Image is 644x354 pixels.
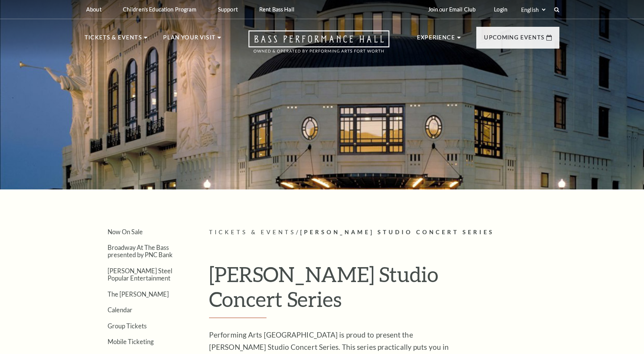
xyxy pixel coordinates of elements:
[108,244,173,258] a: Broadway At The Bass presented by PNC Bank
[108,306,132,313] a: Calendar
[163,33,216,47] p: Plan Your Visit
[259,6,294,13] p: Rent Bass Hall
[520,6,547,13] select: Select:
[108,290,169,298] a: The [PERSON_NAME]
[484,33,544,47] p: Upcoming Events
[108,338,154,345] a: Mobile Ticketing
[300,229,494,235] span: [PERSON_NAME] Studio Concert Series
[209,262,458,318] h1: [PERSON_NAME] Studio Concert Series
[108,228,143,235] a: Now On Sale
[209,229,296,235] span: Tickets & Events
[108,267,172,282] a: [PERSON_NAME] Steel Popular Entertainment
[108,322,147,330] a: Group Tickets
[417,33,455,47] p: Experience
[209,228,559,237] p: /
[218,6,238,13] p: Support
[85,33,142,47] p: Tickets & Events
[86,6,101,13] p: About
[123,6,196,13] p: Children's Education Program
